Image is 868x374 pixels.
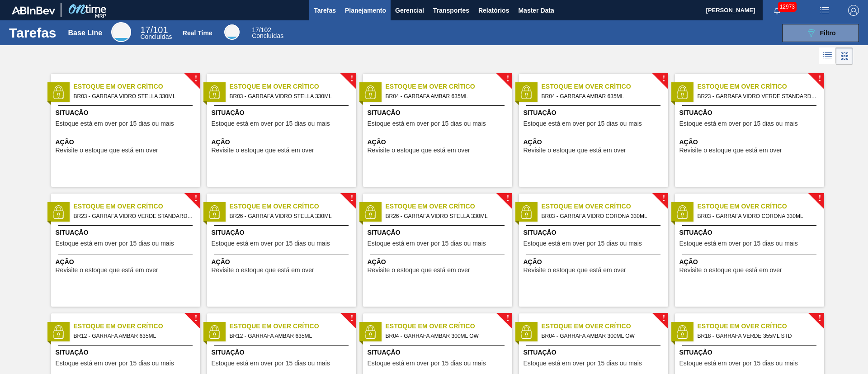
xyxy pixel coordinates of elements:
span: Transportes [433,5,469,16]
div: Real Time [183,29,212,37]
span: BR26 - GARRAFA VIDRO STELLA 330ML [230,211,349,221]
span: Estoque está em over por 15 dias ou mais [524,360,642,367]
span: Revisite o estoque que está em over [679,267,782,274]
span: Situação [679,228,822,237]
span: Situação [368,348,510,357]
span: ! [194,315,197,322]
span: Situação [368,108,510,118]
span: Estoque em Over Crítico [74,202,200,211]
span: Revisite o estoque que está em over [368,147,470,154]
span: Ação [212,137,354,147]
span: ! [818,195,821,202]
span: Situação [368,228,510,237]
img: status [208,205,221,219]
span: BR04 - GARRAFA AMBAR 635ML [386,91,505,101]
span: Estoque em Over Crítico [542,202,668,211]
span: Filtro [820,29,836,37]
span: BR23 - GARRAFA VIDRO VERDE STANDARD 600ML [698,91,817,101]
span: Estoque está em over por 15 dias ou mais [679,120,798,127]
span: BR23 - GARRAFA VIDRO VERDE STANDARD 600ML [74,211,193,221]
span: Revisite o estoque que está em over [524,267,626,274]
span: Estoque em Over Crítico [74,82,200,91]
span: Revisite o estoque que está em over [56,147,158,154]
span: Ação [212,257,354,267]
span: BR04 - GARRAFA AMBAR 635ML [542,91,661,101]
span: Situação [524,108,666,118]
span: BR04 - GARRAFA AMBAR 300ML OW [542,331,661,341]
img: status [675,205,689,219]
img: status [363,85,377,99]
span: ! [350,76,353,82]
span: Ação [524,137,666,147]
span: Revisite o estoque que está em over [56,267,158,274]
span: BR18 - GARRAFA VERDE 355ML STD [698,331,817,341]
span: Estoque está em over por 15 dias ou mais [524,240,642,247]
span: ! [350,315,353,322]
span: Estoque em Over Crítico [386,202,512,211]
span: Situação [56,228,198,237]
span: Estoque em Over Crítico [230,202,356,211]
img: status [519,205,533,219]
span: Estoque está em over por 15 dias ou mais [56,240,174,247]
div: Base Line [140,26,172,40]
span: BR03 - GARRAFA VIDRO CORONA 330ML [698,211,817,221]
span: Situação [56,108,198,118]
img: status [519,85,533,99]
span: 12973 [778,2,797,12]
span: Estoque está em over por 15 dias ou mais [56,120,174,127]
img: status [519,325,533,339]
span: ! [662,315,665,322]
span: 17 [252,26,259,33]
img: status [52,205,65,219]
span: Estoque está em over por 15 dias ou mais [212,240,330,247]
span: Ação [679,257,822,267]
span: ! [506,315,509,322]
span: Gerencial [395,5,424,16]
span: Estoque em Over Crítico [230,322,356,331]
span: Situação [212,228,354,237]
span: Situação [524,228,666,237]
span: Revisite o estoque que está em over [212,147,314,154]
span: Estoque em Over Crítico [542,322,668,331]
span: ! [194,195,197,202]
span: Estoque em Over Crítico [542,82,668,91]
span: Estoque em Over Crítico [386,82,512,91]
span: Estoque está em over por 15 dias ou mais [368,360,486,367]
button: Filtro [782,24,859,42]
span: Ação [524,257,666,267]
img: status [208,85,221,99]
div: Real Time [224,24,240,40]
span: Estoque está em over por 15 dias ou mais [524,120,642,127]
img: status [52,325,65,339]
img: status [363,325,377,339]
div: Visão em Cards [836,47,853,65]
h1: Tarefas [9,28,57,38]
span: ! [506,195,509,202]
span: Estoque está em over por 15 dias ou mais [212,360,330,367]
span: / 102 [252,26,271,33]
span: ! [818,76,821,82]
span: Estoque em Over Crítico [698,82,824,91]
span: Estoque está em over por 15 dias ou mais [212,120,330,127]
span: Estoque em Over Crítico [74,322,200,331]
span: Situação [212,348,354,357]
span: ! [350,195,353,202]
span: BR12 - GARRAFA AMBAR 635ML [230,331,349,341]
span: Estoque em Over Crítico [386,322,512,331]
span: Situação [56,348,198,357]
span: Estoque está em over por 15 dias ou mais [679,240,798,247]
span: Ação [56,257,198,267]
span: BR04 - GARRAFA AMBAR 300ML OW [386,331,505,341]
span: ! [662,195,665,202]
span: Estoque está em over por 15 dias ou mais [56,360,174,367]
img: TNhmsLtSVTkK8tSr43FrP2fwEKptu5GPRR3wAAAABJRU5ErkJggg== [12,6,55,14]
span: Concluídas [140,33,172,40]
span: BR03 - GARRAFA VIDRO STELLA 330ML [74,91,193,101]
span: Concluídas [252,32,283,39]
img: userActions [819,5,830,16]
span: Revisite o estoque que está em over [679,147,782,154]
span: Ação [368,257,510,267]
span: 17 [140,25,150,35]
span: Ação [368,137,510,147]
div: Base Line [68,29,103,37]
